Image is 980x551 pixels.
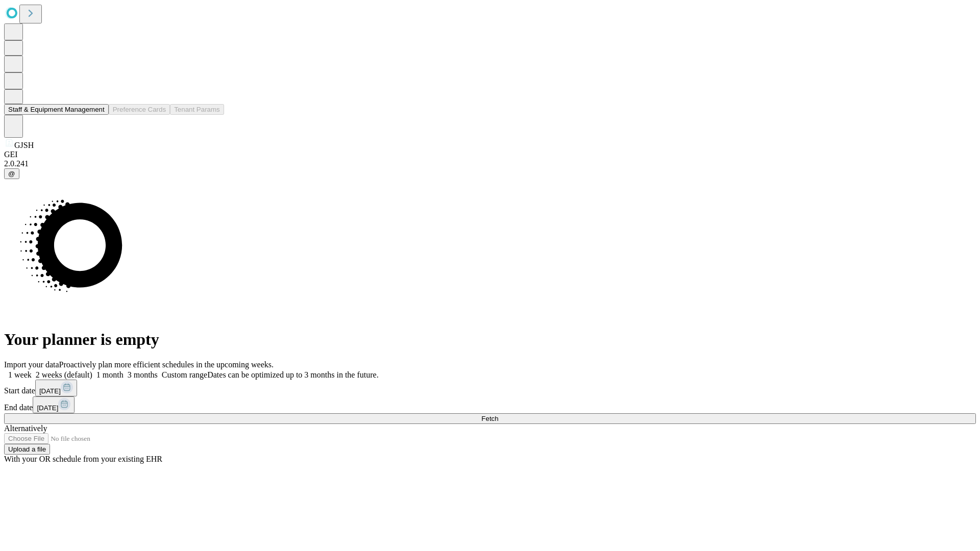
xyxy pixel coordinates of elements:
span: Proactively plan more efficient schedules in the upcoming weeks. [59,360,274,369]
button: [DATE] [35,380,77,396]
span: [DATE] [37,404,58,412]
button: [DATE] [33,396,75,413]
span: [DATE] [39,387,61,395]
button: Preference Cards [109,104,170,115]
div: End date [4,396,976,413]
span: 1 week [8,370,32,379]
button: Fetch [4,413,976,424]
button: Staff & Equipment Management [4,104,109,115]
span: 2 weeks (default) [36,370,92,379]
h1: Your planner is empty [4,330,976,349]
span: Fetch [481,415,498,422]
span: 1 month [96,370,124,379]
button: @ [4,168,19,179]
span: Import your data [4,360,59,369]
span: GJSH [14,141,34,149]
span: @ [8,170,15,178]
button: Upload a file [4,444,50,455]
div: GEI [4,150,976,159]
span: Custom range [162,370,207,379]
div: Start date [4,380,976,396]
button: Tenant Params [170,104,224,115]
div: 2.0.241 [4,159,976,168]
span: Dates can be optimized up to 3 months in the future. [207,370,378,379]
span: Alternatively [4,424,47,433]
span: 3 months [128,370,158,379]
span: With your OR schedule from your existing EHR [4,455,162,463]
